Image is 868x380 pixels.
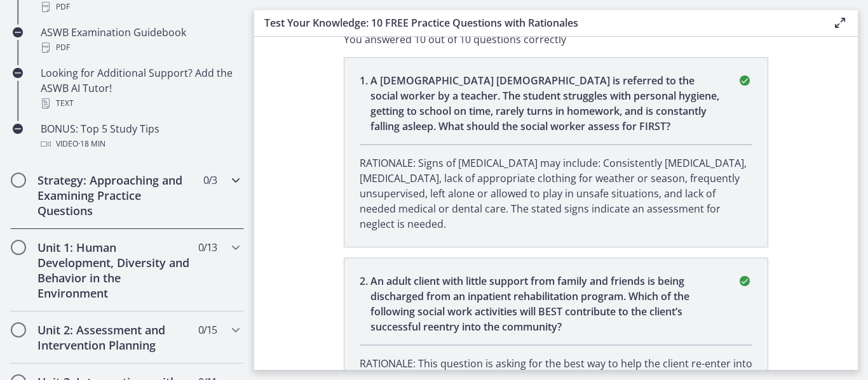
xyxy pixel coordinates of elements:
span: 0 / 13 [198,240,217,255]
span: 0 / 15 [198,322,217,337]
p: You answered 10 out of 10 questions correctly [344,32,768,47]
h3: Test Your Knowledge: 10 FREE Practice Questions with Rationales [264,15,812,30]
div: PDF [41,40,239,55]
p: An adult client with little support from family and friends is being discharged from an inpatient... [370,273,722,334]
div: Looking for Additional Support? Add the ASWB AI Tutor! [41,65,239,111]
p: RATIONALE: Signs of [MEDICAL_DATA] may include: Consistently [MEDICAL_DATA], [MEDICAL_DATA], lack... [360,155,752,232]
h2: Unit 1: Human Development, Diversity and Behavior in the Environment [37,240,193,301]
span: 2 . [360,273,370,334]
div: BONUS: Top 5 Study Tips [41,121,239,152]
span: 1 . [360,73,370,134]
h2: Strategy: Approaching and Examining Practice Questions [37,173,193,218]
p: A [DEMOGRAPHIC_DATA] [DEMOGRAPHIC_DATA] is referred to the social worker by a teacher. The studen... [370,73,722,134]
i: correct [737,73,752,88]
span: 0 / 3 [203,173,217,188]
div: ASWB Examination Guidebook [41,25,239,55]
i: correct [737,273,752,289]
div: Text [41,96,239,111]
div: Video [41,136,239,152]
span: · 18 min [78,136,105,152]
h2: Unit 2: Assessment and Intervention Planning [37,322,193,353]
